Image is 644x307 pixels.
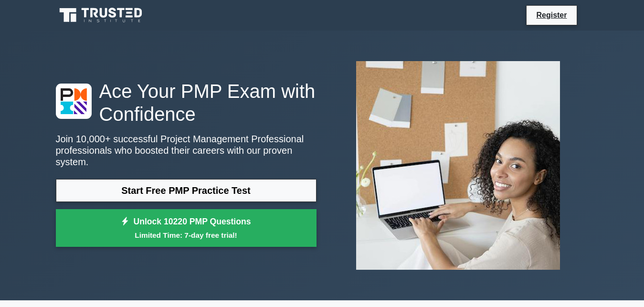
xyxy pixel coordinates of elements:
[56,179,317,202] a: Start Free PMP Practice Test
[56,133,317,168] p: Join 10,000+ successful Project Management Professional professionals who boosted their careers w...
[68,230,305,241] small: Limited Time: 7-day free trial!
[530,9,572,21] a: Register
[56,80,317,126] h1: Ace Your PMP Exam with Confidence
[56,209,317,247] a: Unlock 10220 PMP QuestionsLimited Time: 7-day free trial!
